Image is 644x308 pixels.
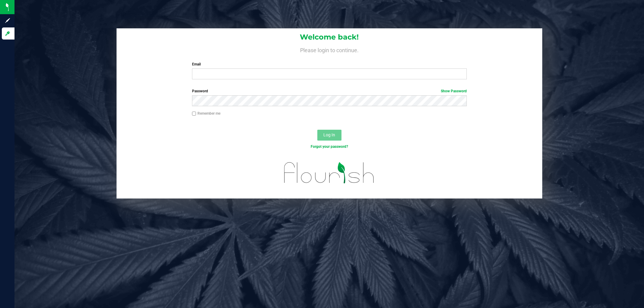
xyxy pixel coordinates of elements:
[192,89,208,93] span: Password
[192,112,196,116] input: Remember me
[117,33,542,41] h1: Welcome back!
[441,89,467,93] a: Show Password
[311,144,348,149] a: Forgot your password?
[192,62,467,67] label: Email
[5,17,11,24] inline-svg: Sign up
[5,30,11,37] inline-svg: Log in
[323,132,335,137] span: Log In
[192,111,220,116] label: Remember me
[117,46,542,53] h4: Please login to continue.
[276,156,383,190] img: flourish_logo.svg
[317,130,341,141] button: Log In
